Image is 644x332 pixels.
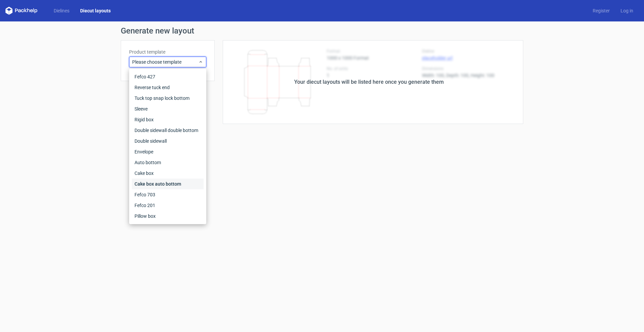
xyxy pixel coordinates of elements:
div: Double sidewall double bottom [132,125,204,136]
div: Sleeve [132,104,204,114]
div: Tuck top snap lock bottom [132,93,204,104]
div: Fefco 427 [132,71,204,82]
div: Rigid box [132,114,204,125]
label: Product template [129,49,206,55]
span: Please choose template [132,59,198,65]
div: Cake box [132,168,204,179]
a: Log in [615,7,639,14]
div: Envelope [132,146,204,157]
div: Fefco 201 [132,200,204,211]
div: Pillow box [132,211,204,221]
a: Dielines [48,7,75,14]
div: Double sidewall [132,136,204,146]
div: Auto bottom [132,157,204,168]
a: Register [587,7,615,14]
a: Diecut layouts [75,7,116,14]
h1: Generate new layout [121,27,523,35]
div: Your diecut layouts will be listed here once you generate them [294,78,444,86]
div: Cake box auto bottom [132,179,204,189]
div: Fefco 703 [132,189,204,200]
div: Reverse tuck end [132,82,204,93]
